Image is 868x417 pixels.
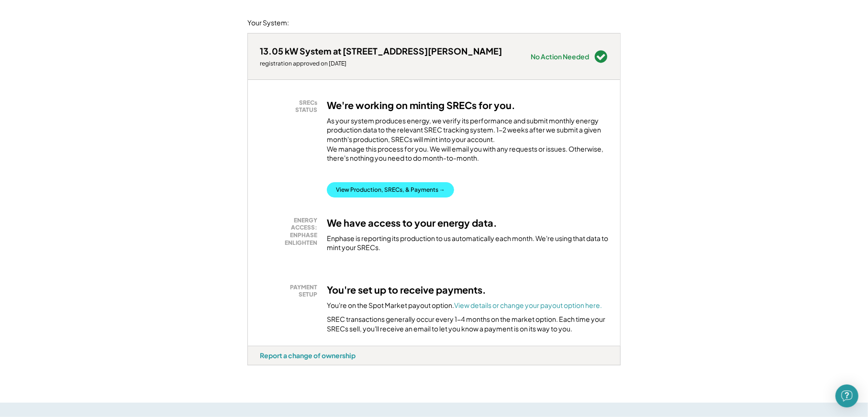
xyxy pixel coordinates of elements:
h3: We're working on minting SRECs for you. [327,99,515,111]
div: Enphase is reporting its production to us automatically each month. We're using that data to mint... [327,234,608,252]
div: Your System: [247,18,289,28]
a: View details or change your payout option here. [454,301,602,309]
div: 13.05 kW System at [STREET_ADDRESS][PERSON_NAME] [260,45,502,56]
div: ory8vsus - VA Distributed [247,365,280,369]
div: registration approved on [DATE] [260,60,502,67]
div: PAYMENT SETUP [265,284,317,298]
div: As your system produces energy, we verify its performance and submit monthly energy production da... [327,116,608,168]
div: SREC transactions generally occur every 1-4 months on the market option. Each time your SRECs sel... [327,315,608,333]
button: View Production, SRECs, & Payments → [327,182,454,198]
h3: You're set up to receive payments. [327,284,486,296]
div: You're on the Spot Market payout option. [327,301,602,310]
div: Open Intercom Messenger [835,384,858,407]
div: No Action Needed [531,53,589,60]
div: SRECs STATUS [265,99,317,114]
div: Report a change of ownership [260,351,356,360]
h3: We have access to your energy data. [327,217,497,229]
div: ENERGY ACCESS: ENPHASE ENLIGHTEN [265,217,317,246]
